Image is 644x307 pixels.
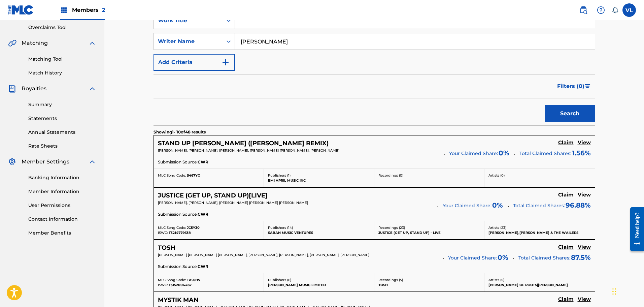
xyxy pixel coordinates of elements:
img: filter [585,84,590,88]
button: Filters (0) [553,78,595,95]
img: search [579,6,587,14]
h5: View [578,296,591,303]
img: Top Rightsholders [60,6,68,14]
p: Artists ( 0 ) [488,173,591,178]
span: [PERSON_NAME], [PERSON_NAME], [PERSON_NAME] [PERSON_NAME] [PERSON_NAME] [158,201,308,205]
iframe: Chat Widget [610,275,644,307]
a: Contact Information [28,216,96,223]
span: Your Claimed Share: [448,254,497,262]
form: Search Form [154,12,595,125]
span: 1.56 % [572,148,591,158]
a: Public Search [577,3,590,17]
p: Publishers ( 6 ) [268,277,370,282]
span: Your Claimed Share: [443,202,492,209]
span: CWR [198,159,208,165]
h5: JUSTICE (GET UP, STAND UP)[LIVE] [158,192,268,199]
img: MLC Logo [8,5,34,15]
a: Rate Sheets [28,143,96,150]
iframe: Resource Center [625,202,644,256]
p: Artists ( 5 ) [488,277,591,282]
img: expand [88,39,96,47]
span: TA9JHV [187,278,200,282]
div: Drag [612,281,616,302]
span: T3214779638 [169,231,191,235]
div: Help [594,3,608,17]
p: SABAN MUSIC VENTURES [268,230,370,235]
span: Total Claimed Shares: [519,150,571,156]
p: Artists ( 23 ) [488,225,591,230]
button: Add Criteria [154,54,235,71]
h5: Claim [558,140,574,146]
span: MLC Song Code: [158,278,186,282]
span: 0 % [492,200,503,210]
p: Recordings ( 0 ) [378,173,480,178]
span: [PERSON_NAME] [PERSON_NAME] [PERSON_NAME], [PERSON_NAME], [PERSON_NAME], [PERSON_NAME], [PERSON_N... [158,253,369,257]
a: Matching Tool [28,56,96,63]
p: EMI APRIL MUSIC INC [268,178,370,183]
span: CWR [198,264,208,270]
img: expand [88,85,96,93]
a: View [578,244,591,251]
h5: View [578,140,591,146]
img: Royalties [8,85,16,93]
span: Filters ( 0 ) [557,82,584,90]
span: [PERSON_NAME], [PERSON_NAME], [PERSON_NAME], [PERSON_NAME] [PERSON_NAME], [PERSON_NAME] [158,148,339,153]
p: [PERSON_NAME] MUSIC LIMITED [268,282,370,287]
h5: TOSH [158,244,175,252]
img: help [597,6,605,14]
span: JC5Y30 [187,225,200,230]
p: JUSTICE (GET UP, STAND UP) - LIVE [378,230,480,235]
span: ISWC: [158,283,168,287]
a: Match History [28,69,96,76]
a: Statements [28,115,96,122]
h5: STAND UP JAMROCK (ASHLEY BEEDLE REMIX) [158,140,329,147]
p: Recordings ( 5 ) [378,277,480,282]
button: Search [545,105,595,122]
img: Matching [8,39,16,47]
span: T3152004467 [169,283,192,287]
span: Submission Source: [158,264,198,270]
p: Publishers ( 14 ) [268,225,370,230]
span: CWR [198,211,208,217]
h5: Claim [558,296,574,303]
span: 96.88 % [566,200,591,210]
img: 9d2ae6d4665cec9f34b9.svg [222,58,230,66]
span: MLC Song Code: [158,225,186,230]
a: Summary [28,101,96,108]
p: [PERSON_NAME],[PERSON_NAME] & THE WAILERS [488,230,591,235]
h5: View [578,244,591,250]
a: Annual Statements [28,129,96,136]
a: User Permissions [28,202,96,209]
img: Member Settings [8,158,16,166]
span: Matching [22,39,48,47]
a: View [578,140,591,147]
p: [PERSON_NAME] OF ROOTS|[PERSON_NAME] [488,282,591,287]
span: Royalties [22,85,46,93]
a: View [578,296,591,304]
h5: View [578,192,591,198]
h5: MYSTIK MAN [158,296,199,304]
span: 0 % [498,252,508,263]
a: View [578,192,591,199]
span: MLC Song Code: [158,173,186,178]
a: Member Benefits [28,229,96,237]
span: Total Claimed Shares: [513,203,565,209]
h5: Claim [558,192,574,198]
span: 87.5 % [571,252,591,263]
p: TOSH [378,282,480,287]
div: Work Title [158,17,218,25]
span: Total Claimed Shares: [518,255,570,261]
span: Your Claimed Share: [449,150,498,157]
a: Member Information [28,188,96,195]
span: Members [72,6,105,14]
span: Member Settings [22,158,69,166]
p: Recordings ( 23 ) [378,225,480,230]
span: ISWC: [158,231,168,235]
p: Showing 1 - 10 of 48 results [154,129,206,135]
h5: Claim [558,244,574,250]
a: Banking Information [28,174,96,181]
span: Submission Source: [158,211,198,217]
